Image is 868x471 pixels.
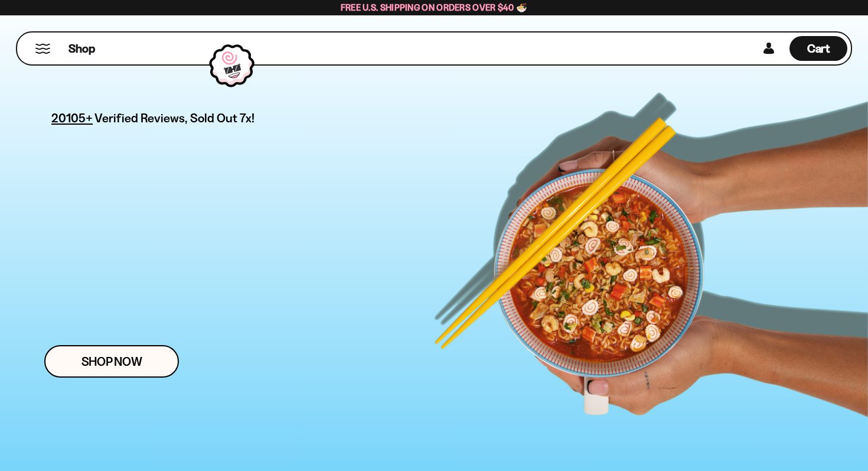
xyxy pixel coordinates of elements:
a: Shop Now [44,345,179,378]
button: Mobile Menu Trigger [35,44,51,54]
a: Cart [789,33,847,64]
span: Free U.S. Shipping on Orders over $40 🍜 [341,2,528,13]
span: Cart [807,41,830,56]
span: Verified Reviews, Sold Out 7x! [94,111,254,125]
span: Shop [68,41,95,57]
span: 20105+ [51,109,93,127]
a: Shop [68,36,95,61]
span: Shop Now [81,355,142,368]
